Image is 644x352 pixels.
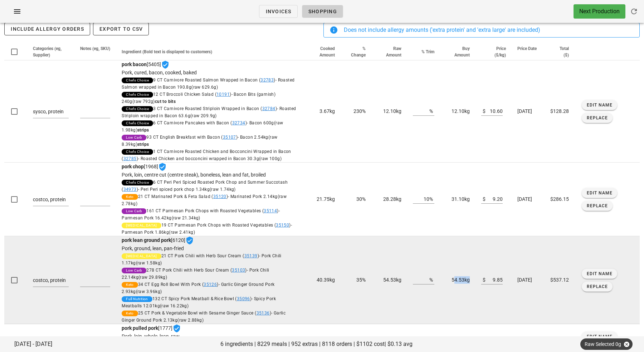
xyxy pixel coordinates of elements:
[122,180,288,192] span: 6 CT Peri Peri Spiced Roasted Pork Chop and Summer Succotash ( )
[512,236,543,324] td: [DATE]
[123,187,137,192] a: 34973
[386,46,401,58] span: Raw Amount
[169,230,195,235] span: (raw 2.41kg)
[213,194,226,199] a: 35120
[122,282,274,294] span: 34 CT Egg Roll Bowl With Pork ( )
[210,187,236,192] span: (raw 1.74kg)
[122,208,280,220] span: 161 CT Parmesan Pork Chops with Roasted Vegetables ( )
[260,78,274,83] a: 32783
[512,163,543,236] td: [DATE]
[244,253,258,258] a: 35139
[356,277,366,283] span: 35%
[126,92,149,98] span: Chefs Choice
[122,164,144,169] strong: pork chop
[481,194,486,203] div: $
[582,188,617,198] button: Edit Name
[177,318,204,323] span: (raw 2.88kg)
[126,282,134,288] span: Keto
[122,333,180,339] span: Pork, loin, whole, lean, raw
[122,164,296,236] span: [1968]
[429,106,434,115] div: %
[155,99,176,104] strong: cut to bits
[122,311,286,323] span: 25 CT Pork & Vegetable Bowl with Sesame Ginger Sauce ( )
[586,190,613,195] span: Edit Name
[216,92,230,97] a: 10191
[126,106,149,112] span: Chefs Choice
[126,268,142,273] span: Low Carb
[351,46,366,58] span: % Change
[319,108,335,114] span: 3.67kg
[122,172,266,178] span: Pork, loin, centre cut (centre steak), boneless, lean and fat, broiled
[122,325,158,331] strong: pork pulled pork
[550,196,569,202] span: $286.15
[237,296,250,301] a: 35096
[122,120,283,133] span: 6 CT Carnivore Pancakes with Bacon ( )
[371,236,407,324] td: 54.53kg
[122,246,184,251] span: Pork, ground, lean, pan-fried
[122,253,281,266] span: 21 CT Pork Chili with Herb Sour Cream ( )
[560,46,569,58] span: Total ($)
[302,5,343,18] a: Shopping
[344,26,634,34] div: Does not include allergy amounts ('extra protein' and 'extra large' are included)
[623,341,630,347] button: Close
[122,78,294,90] span: 9 CT Carnivore Roasted Salmon Wrapped in Bacon ( )
[132,99,155,104] span: (raw 792g)
[126,208,142,214] span: Low Carb
[136,261,162,266] span: (raw 1.58kg)
[126,311,134,316] span: Keto
[259,156,282,161] span: (raw 100g)
[429,194,434,203] div: %
[136,289,162,294] span: (raw 3.96kg)
[126,78,149,83] span: Chefs Choice
[582,282,612,292] button: Replace
[259,5,297,18] a: Invoices
[353,108,366,114] span: 230%
[27,43,74,60] th: Categories (eg, Supplier): Not sorted. Activate to sort ascending.
[257,311,270,316] a: 35136
[494,46,506,58] span: Price ($/kg)
[481,275,486,284] div: $
[543,43,575,60] th: Total ($): Not sorted. Activate to sort ascending.
[407,43,440,60] th: % Trim: Not sorted. Activate to sort ascending.
[371,163,407,236] td: 28.28kg
[223,135,236,140] a: 35107
[4,23,90,35] button: include allergy orders
[586,271,613,276] span: Edit Name
[454,46,470,58] span: Buy Amount
[93,23,149,35] button: Export to CSV
[126,296,148,302] span: Full Nutrition
[475,43,512,60] th: Price ($/kg): Not sorted. Activate to sort ascending.
[317,196,335,202] span: 21.75kg
[122,268,269,280] span: 278 CT Pork Chili with Herb Sour Cream ( )
[10,26,84,32] span: include allergy orders
[582,113,612,123] button: Replace
[356,196,366,202] span: 30%
[440,163,475,236] td: 31.10kg
[232,120,245,125] a: 32734
[126,135,142,140] span: Low Carb
[579,7,620,16] div: Next Production
[265,9,291,14] span: Invoices
[264,208,277,213] a: 35114
[517,46,537,51] span: Price Date
[126,120,149,126] span: Chefs Choice
[371,43,407,60] th: Raw Amount: Not sorted. Activate to sort ascending.
[429,275,434,284] div: %
[582,269,617,279] button: Edit Name
[122,61,296,162] span: [5405]
[421,49,434,54] span: % Trim
[122,106,296,118] span: 3 CT Carnivore Roasted Striploin Wrapped in Bacon ( )
[262,106,275,111] a: 32784
[80,46,110,51] span: Notes (eg, SKU)
[302,43,341,60] th: Cooked Amount: Not sorted. Activate to sort ascending.
[371,60,407,163] td: 12.10kg
[317,277,335,283] span: 40.39kg
[122,149,291,161] span: 1 CT Carnivore Roasted Chicken and Bocconcini Wrapped in Bacon ( )
[582,201,612,211] button: Replace
[586,203,608,208] span: Replace
[122,92,275,104] span: 12 CT Broccoli Chicken Salad ( )
[190,113,217,118] span: (raw 209.9g)
[138,275,167,280] span: (raw 29.89kg)
[385,340,413,348] span: | $0.13 avg
[232,268,245,273] a: 35103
